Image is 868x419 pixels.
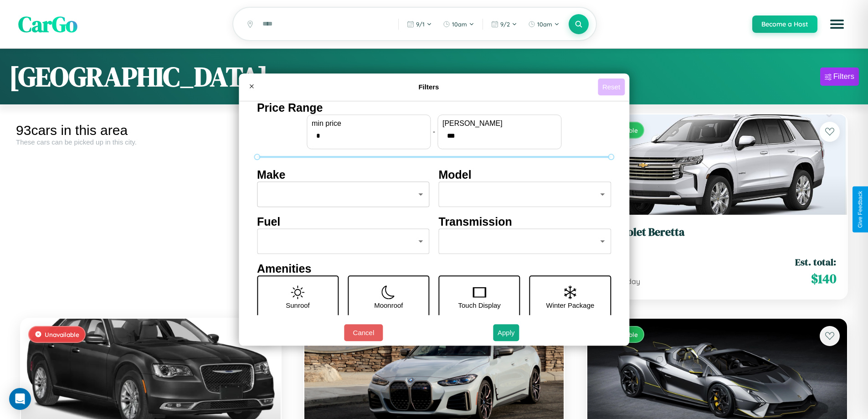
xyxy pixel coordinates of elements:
button: Open menu [824,11,850,37]
button: Apply [493,324,519,341]
span: Est. total: [795,255,836,269]
p: Winter Package [546,299,595,311]
h4: Price Range [257,101,611,114]
span: Unavailable [45,331,79,338]
p: Moonroof [374,299,403,311]
h1: [GEOGRAPHIC_DATA] [9,58,268,95]
div: Open Intercom Messenger [9,388,31,410]
button: Cancel [344,324,383,341]
p: - [433,125,435,138]
h4: Make [257,168,430,181]
h4: Model [439,168,611,181]
span: 10am [537,21,552,28]
span: 9 / 2 [500,21,510,28]
h4: Transmission [439,215,611,228]
button: Reset [598,78,625,95]
label: min price [312,119,426,128]
span: 10am [452,21,467,28]
h4: Amenities [257,262,611,275]
button: Become a Host [752,16,817,33]
div: 93 cars in this area [16,123,286,138]
p: Sunroof [286,299,310,311]
button: 10am [438,17,479,31]
a: Chevrolet Beretta2021 [598,226,836,248]
button: 9/1 [402,17,437,31]
div: These cars can be picked up in this city. [16,138,286,146]
div: Filters [833,72,854,81]
span: / day [621,277,640,286]
button: 10am [524,17,564,31]
span: $ 140 [811,269,836,288]
h4: Fuel [257,215,430,228]
h4: Filters [260,83,598,91]
h3: Chevrolet Beretta [598,226,836,239]
span: 9 / 1 [416,21,425,28]
button: Filters [820,67,859,86]
div: Give Feedback [857,191,863,228]
p: Touch Display [458,299,500,311]
label: [PERSON_NAME] [442,119,556,128]
button: 9/2 [487,17,522,31]
span: CarGo [18,9,77,39]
